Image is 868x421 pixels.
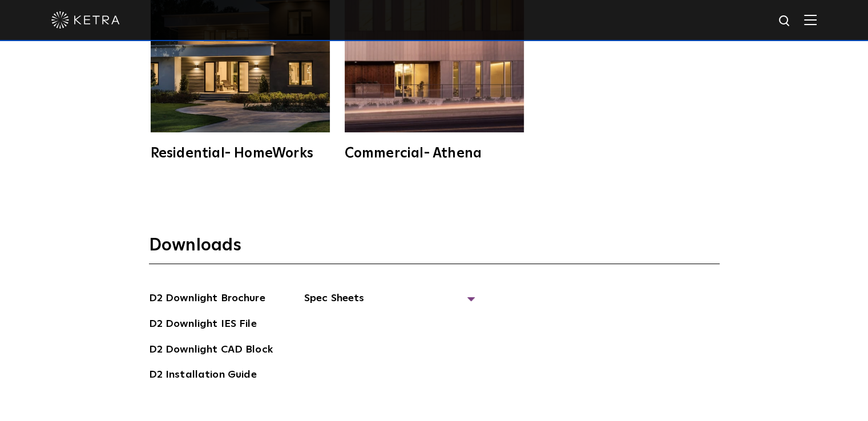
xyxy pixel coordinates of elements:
[51,11,120,29] img: ketra-logo-2019-white
[151,147,330,160] div: Residential- HomeWorks
[149,367,257,385] a: D2 Installation Guide
[345,147,524,160] div: Commercial- Athena
[304,290,475,315] span: Spec Sheets
[149,342,273,360] a: D2 Downlight CAD Block
[778,14,792,29] img: search icon
[149,234,720,264] h3: Downloads
[149,316,257,334] a: D2 Downlight IES File
[804,14,817,25] img: Hamburger%20Nav.svg
[149,290,265,309] a: D2 Downlight Brochure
